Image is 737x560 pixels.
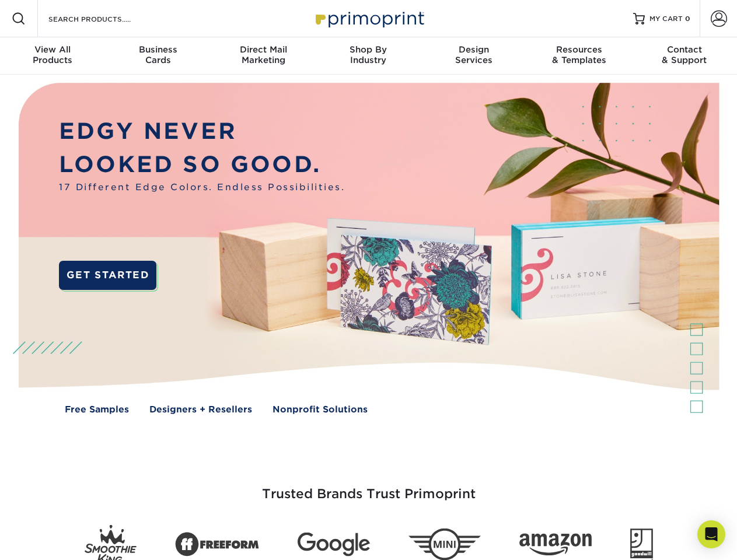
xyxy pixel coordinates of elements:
iframe: Google Customer Reviews [3,524,99,556]
div: Services [421,44,526,65]
div: Open Intercom Messenger [697,520,725,548]
img: Goodwill [630,528,653,560]
span: Shop By [316,44,421,55]
a: Contact& Support [632,37,737,75]
a: Direct MailMarketing [211,37,316,75]
span: 17 Different Edge Colors. Endless Possibilities. [59,181,345,194]
div: & Templates [526,44,631,65]
span: Business [105,44,210,55]
p: LOOKED SO GOOD. [59,148,345,181]
p: EDGY NEVER [59,115,345,148]
a: BusinessCards [105,37,210,75]
span: Direct Mail [211,44,316,55]
span: Resources [526,44,631,55]
span: Contact [632,44,737,55]
img: Google [298,533,370,556]
input: SEARCH PRODUCTS..... [47,12,161,26]
span: Design [421,44,526,55]
div: Cards [105,44,210,65]
div: Marketing [211,44,316,65]
a: Free Samples [65,403,129,416]
a: GET STARTED [59,261,156,290]
span: MY CART [649,14,683,24]
a: Resources& Templates [526,37,631,75]
span: 0 [685,15,690,23]
a: DesignServices [421,37,526,75]
div: & Support [632,44,737,65]
h3: Trusted Brands Trust Primoprint [27,459,710,516]
a: Nonprofit Solutions [273,403,368,416]
img: Amazon [519,534,592,556]
img: Primoprint [310,6,427,31]
div: Industry [316,44,421,65]
a: Designers + Resellers [149,403,252,416]
a: Shop ByIndustry [316,37,421,75]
